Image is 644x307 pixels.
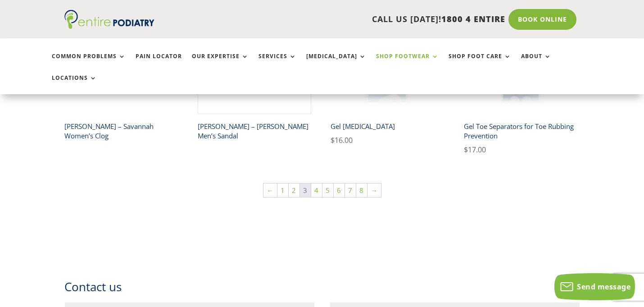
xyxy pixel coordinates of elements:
[136,53,182,73] a: Pain Locator
[554,273,635,300] button: Send message
[331,118,444,134] h2: Gel [MEDICAL_DATA]
[345,183,356,197] a: Page 7
[449,53,511,73] a: Shop Foot Care
[52,75,97,94] a: Locations
[277,183,288,197] a: Page 1
[441,14,505,24] span: 1800 4 ENTIRE
[331,135,335,145] span: $
[259,53,296,73] a: Services
[577,282,630,292] span: Send message
[376,53,439,73] a: Shop Footwear
[464,118,577,144] h2: Gel Toe Separators for Toe Rubbing Prevention
[334,183,345,197] a: Page 6
[331,135,353,145] bdi: 16.00
[464,145,468,155] span: $
[464,145,486,155] bdi: 17.00
[367,183,381,197] a: →
[508,9,576,30] a: Book Online
[64,22,154,31] a: Entire Podiatry
[289,183,299,197] a: Page 2
[192,53,249,73] a: Our Expertise
[356,183,367,197] a: Page 8
[64,183,580,202] nav: Product Pagination
[64,10,154,29] img: logo (1)
[311,183,322,197] a: Page 4
[322,183,333,197] a: Page 5
[300,183,311,197] span: Page 3
[182,14,505,25] p: CALL US [DATE]!
[64,118,178,144] h2: [PERSON_NAME] – Savannah Women’s Clog
[52,53,126,73] a: Common Problems
[306,53,366,73] a: [MEDICAL_DATA]
[521,53,551,73] a: About
[263,183,277,197] a: ←
[64,279,580,302] h3: Contact us
[198,118,311,144] h2: [PERSON_NAME] – [PERSON_NAME] Men’s Sandal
